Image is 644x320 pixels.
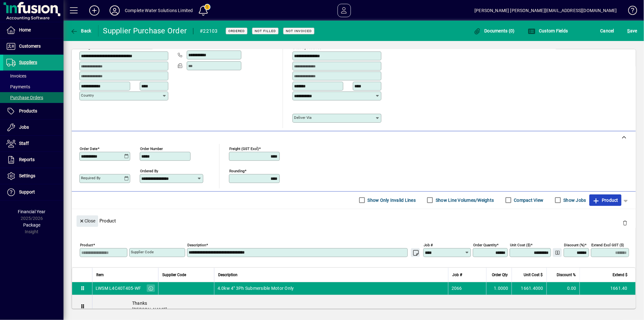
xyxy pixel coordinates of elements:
mat-label: Extend excl GST ($) [591,242,624,247]
app-page-header-button: Back [64,25,98,37]
mat-label: Description [187,242,206,247]
mat-label: Supplier Code [131,250,154,254]
span: Suppliers [19,60,37,65]
td: 1.0000 [486,282,512,295]
a: Jobs [3,119,64,135]
mat-label: Rounding [229,168,245,173]
span: Description [218,271,238,278]
mat-label: Country [81,93,94,98]
span: Close [79,216,96,226]
button: Cancel [599,25,616,37]
mat-label: Job # [424,242,433,247]
span: Discount % [557,271,576,278]
mat-label: Discount (%) [564,242,585,247]
div: Thanks [PERSON_NAME] [92,295,635,318]
button: Save [626,25,639,37]
mat-label: Order number [140,146,163,151]
span: Ordered [228,29,245,33]
span: Package [23,222,40,228]
div: LWSM L4C40T405-WF [96,285,141,291]
label: Show Only Invalid Lines [366,197,416,203]
a: Customers [3,38,64,54]
a: Staff [3,136,64,152]
span: Extend $ [613,271,627,278]
button: Custom Fields [527,25,570,37]
span: Back [70,28,91,33]
span: Unit Cost $ [524,271,543,278]
span: Reports [19,157,35,162]
span: 4.0kw 4" 3Ph Submersible Motor Only [218,285,294,291]
span: Order Qty [492,271,508,278]
td: 0.00 [547,282,580,295]
span: Cancel [600,26,614,36]
span: Job # [452,271,462,278]
span: Supplier Code [162,271,186,278]
button: Delete [617,215,633,231]
mat-label: Product [80,242,93,247]
span: Support [19,189,35,194]
div: Supplier Purchase Order [103,26,187,36]
button: Add [84,5,104,16]
span: Invoices [6,73,26,78]
td: 1661.4000 [512,282,547,295]
span: Documents (0) [473,28,515,33]
span: Not Invoiced [286,29,312,33]
mat-label: Required by [81,176,100,180]
span: Home [19,27,31,32]
mat-label: Freight (GST excl) [229,146,259,151]
span: 2066 [452,285,462,291]
button: Profile [104,5,125,16]
button: Back [69,25,93,37]
a: Knowledge Base [623,1,636,22]
button: Change Price Levels [553,248,562,257]
span: Item [96,271,104,278]
a: Purchase Orders [3,92,64,103]
span: S [627,28,630,33]
span: Settings [19,173,35,178]
span: Products [19,108,37,113]
label: Compact View [513,197,544,203]
span: Staff [19,141,29,146]
app-page-header-button: Close [75,218,100,223]
button: Documents (0) [472,25,516,37]
span: Custom Fields [528,28,568,33]
span: ave [627,26,637,36]
mat-label: Order date [80,146,97,151]
td: 1661.40 [580,282,635,295]
span: Payments [6,84,30,89]
div: #22103 [200,26,218,36]
span: Jobs [19,125,29,130]
span: Financial Year [18,209,46,214]
div: Product [72,209,636,232]
mat-label: Order Quantity [473,242,497,247]
div: Complete Water Solutions Limited [125,5,193,16]
div: [PERSON_NAME] [PERSON_NAME][EMAIL_ADDRESS][DOMAIN_NAME] [474,5,617,16]
a: Products [3,103,64,119]
label: Show Line Volumes/Weights [434,197,494,203]
button: Product [589,194,621,206]
a: Reports [3,152,64,168]
mat-label: Ordered by [140,168,158,173]
a: Settings [3,168,64,184]
span: Purchase Orders [6,95,43,100]
mat-label: Unit Cost ($) [510,242,531,247]
a: Support [3,184,64,200]
span: Customers [19,44,41,49]
app-page-header-button: Delete [617,220,633,226]
a: Invoices [3,71,64,81]
span: Product [593,195,618,205]
mat-label: Deliver via [294,115,312,120]
a: Home [3,22,64,38]
button: Close [77,215,98,227]
span: Not Filled [255,29,276,33]
a: Payments [3,81,64,92]
label: Show Jobs [562,197,586,203]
